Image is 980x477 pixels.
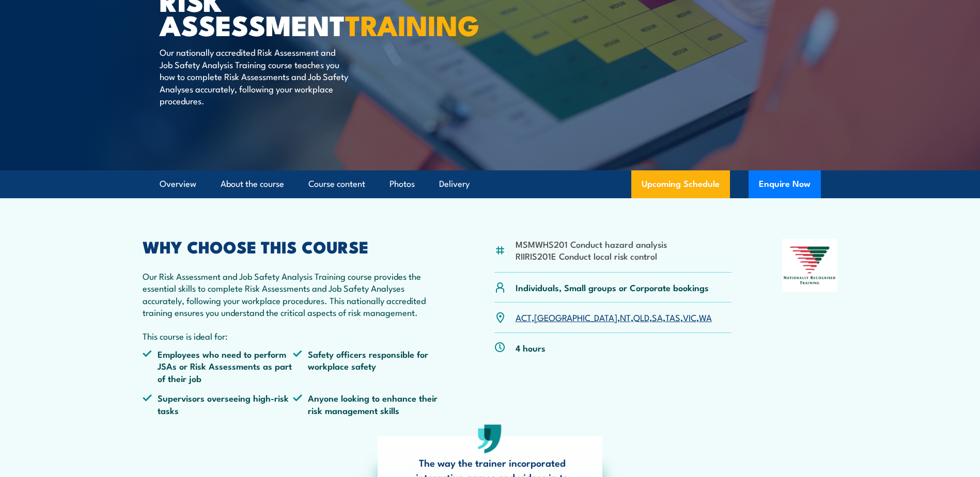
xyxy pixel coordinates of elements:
[516,311,532,323] a: ACT
[516,311,712,323] p: , , , , , , ,
[143,330,444,342] p: This course is ideal for:
[143,348,293,384] li: Employees who need to perform JSAs or Risk Assessments as part of their job
[143,270,444,319] p: Our Risk Assessment and Job Safety Analysis Training course provides the essential skills to comp...
[683,311,696,323] a: VIC
[652,311,663,323] a: SA
[534,311,617,323] a: [GEOGRAPHIC_DATA]
[160,170,196,198] a: Overview
[293,348,444,384] li: Safety officers responsible for workplace safety
[516,342,546,354] p: 4 hours
[293,392,444,416] li: Anyone looking to enhance their risk management skills
[439,170,470,198] a: Delivery
[782,239,838,292] img: Nationally Recognised Training logo.
[631,170,730,198] a: Upcoming Schedule
[516,281,709,293] p: Individuals, Small groups or Corporate bookings
[665,311,680,323] a: TAS
[390,170,415,198] a: Photos
[160,46,348,106] p: Our nationally accredited Risk Assessment and Job Safety Analysis Training course teaches you how...
[516,238,667,250] li: MSMWHS201 Conduct hazard analysis
[620,311,631,323] a: NT
[221,170,284,198] a: About the course
[308,170,365,198] a: Course content
[345,3,479,45] strong: TRAINING
[749,170,821,198] button: Enquire Now
[143,392,293,416] li: Supervisors overseeing high-risk tasks
[633,311,649,323] a: QLD
[143,239,444,253] h2: WHY CHOOSE THIS COURSE
[516,250,667,262] li: RIIRIS201E Conduct local risk control
[699,311,712,323] a: WA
